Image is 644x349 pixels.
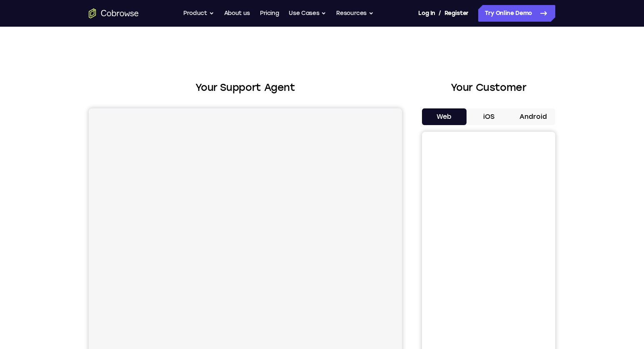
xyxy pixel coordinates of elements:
a: Go to the home page [89,8,139,18]
button: Resources [336,5,374,22]
button: Android [511,108,555,125]
button: Web [422,108,467,125]
button: Product [183,5,214,22]
a: About us [224,5,250,22]
button: iOS [467,108,511,125]
a: Register [444,5,469,22]
h2: Your Support Agent [89,80,402,95]
a: Log In [418,5,435,22]
h2: Your Customer [422,80,555,95]
span: / [439,8,441,18]
a: Try Online Demo [478,5,555,22]
button: Use Cases [289,5,326,22]
a: Pricing [260,5,279,22]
